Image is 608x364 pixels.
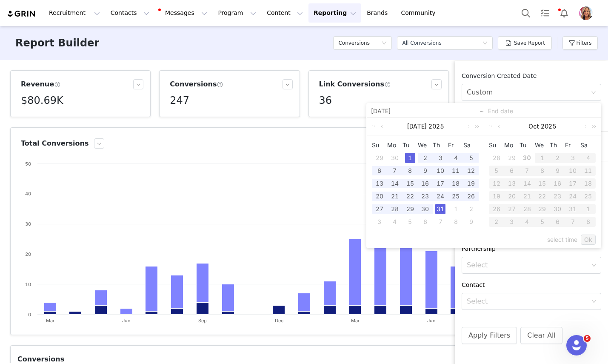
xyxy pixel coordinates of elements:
[550,217,565,227] div: 6
[418,139,433,152] th: Wed
[504,204,520,214] div: 27
[46,318,54,324] text: Mar
[433,141,448,149] span: Th
[155,3,212,23] button: Messages
[262,3,308,23] button: Content
[535,139,550,152] th: Wed
[405,204,415,214] div: 29
[462,72,537,79] span: Conversion Created Date
[489,166,504,176] div: 5
[504,166,520,176] div: 6
[489,139,504,152] th: Sun
[550,152,565,164] td: October 2, 2025
[580,166,596,176] div: 11
[487,118,498,135] a: Last year (Control + left)
[28,312,31,318] text: 0
[498,36,552,50] button: Save Report
[21,79,60,89] h3: Revenue
[550,178,565,189] div: 16
[390,178,400,189] div: 14
[565,141,580,149] span: Fr
[372,141,387,149] span: Su
[580,178,596,189] div: 18
[504,217,520,227] div: 3
[520,191,535,201] div: 21
[463,152,479,164] td: July 5, 2025
[550,164,565,177] td: October 9, 2025
[420,153,430,163] div: 2
[504,139,520,152] th: Mon
[470,118,481,135] a: Next year (Control + right)
[427,318,436,324] text: Jun
[387,152,402,164] td: June 30, 2025
[428,118,445,135] a: 2025
[433,203,448,215] td: July 31, 2025
[433,215,448,228] td: August 7, 2025
[520,164,535,177] td: October 7, 2025
[374,191,385,201] div: 20
[504,177,520,190] td: October 13, 2025
[448,139,463,152] th: Fri
[466,204,476,214] div: 2
[372,203,387,215] td: July 27, 2025
[504,215,520,228] td: November 3, 2025
[550,153,565,163] div: 2
[405,217,415,227] div: 5
[491,153,502,163] div: 28
[21,93,63,108] h5: $80.69K
[520,178,535,189] div: 14
[418,152,433,164] td: July 2, 2025
[418,164,433,177] td: July 9, 2025
[25,161,31,167] text: 50
[387,141,402,149] span: Mo
[418,177,433,190] td: July 16, 2025
[466,217,476,227] div: 9
[520,204,535,214] div: 28
[535,204,550,214] div: 29
[319,79,391,89] h3: Link Conversions
[25,221,31,227] text: 30
[536,3,554,23] a: Tasks
[580,177,596,190] td: October 18, 2025
[387,164,402,177] td: July 7, 2025
[448,152,463,164] td: July 4, 2025
[489,204,504,214] div: 26
[371,106,480,116] input: Start date
[535,178,550,189] div: 15
[338,37,370,49] h5: Conversions
[435,178,445,189] div: 17
[464,118,471,135] a: Next month (PageDown)
[565,139,580,152] th: Fri
[308,3,361,23] button: Reporting
[540,118,557,135] a: 2025
[591,263,597,269] i: icon: down
[550,191,565,201] div: 23
[372,152,387,164] td: June 29, 2025
[451,204,461,214] div: 1
[535,177,550,190] td: October 15, 2025
[451,178,461,189] div: 18
[520,217,535,227] div: 4
[580,139,596,152] th: Sat
[489,141,504,149] span: Su
[213,3,261,23] button: Program
[406,118,428,135] a: [DATE]
[528,118,540,135] a: Oct
[550,139,565,152] th: Thu
[420,204,430,214] div: 30
[418,190,433,203] td: July 23, 2025
[170,93,189,108] h5: 247
[21,138,89,149] h3: Total Conversions
[402,190,418,203] td: July 22, 2025
[405,178,415,189] div: 15
[547,232,577,248] a: select time
[504,190,520,203] td: October 20, 2025
[390,217,400,227] div: 4
[372,139,387,152] th: Sun
[580,164,596,177] td: October 11, 2025
[522,153,532,163] div: 30
[535,152,550,164] td: October 1, 2025
[275,318,283,324] text: Dec
[390,191,400,201] div: 21
[520,327,562,344] button: Clear All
